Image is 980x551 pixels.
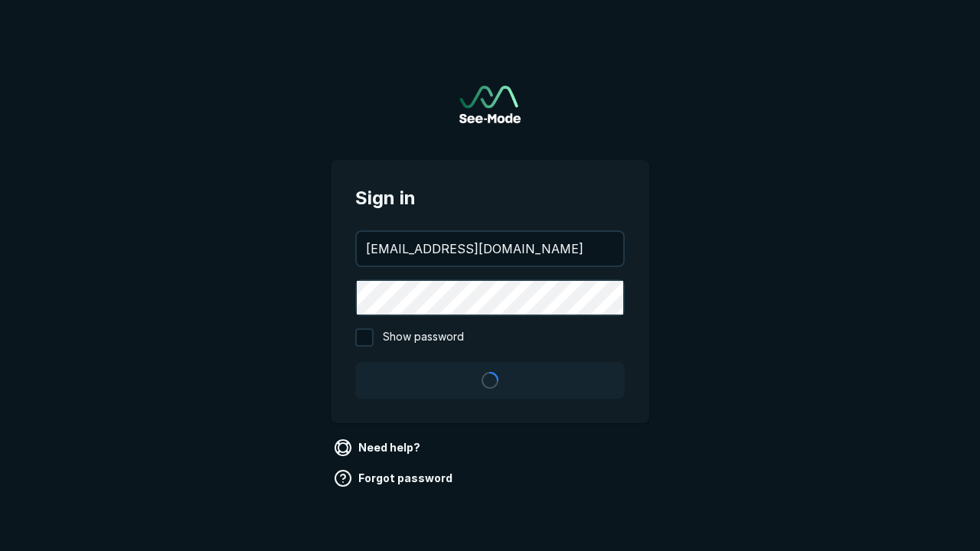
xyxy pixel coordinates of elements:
img: See-Mode Logo [459,86,521,123]
a: Need help? [331,435,426,460]
a: Go to sign in [459,86,521,123]
a: Forgot password [331,466,459,491]
span: Sign in [355,184,625,212]
span: Show password [383,328,464,347]
input: your@email.com [357,232,623,266]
